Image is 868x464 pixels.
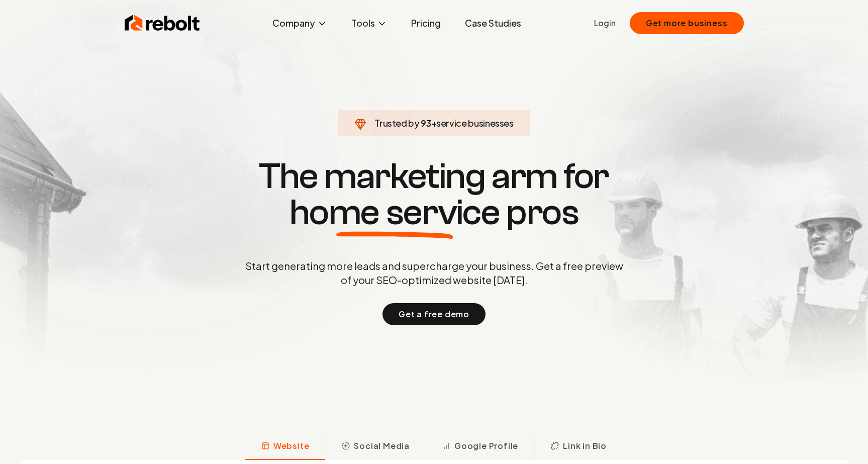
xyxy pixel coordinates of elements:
[354,440,410,452] span: Social Media
[534,434,623,460] button: Link in Bio
[403,13,449,33] a: Pricing
[630,12,744,34] button: Get more business
[343,13,395,33] button: Tools
[382,303,486,325] button: Get a free demo
[457,13,529,33] a: Case Studies
[245,434,326,460] button: Website
[594,17,616,29] a: Login
[290,195,500,231] span: home service
[243,259,625,287] p: Start generating more leads and supercharge your business. Get a free preview of your SEO-optimiz...
[431,117,437,129] span: +
[325,434,426,460] button: Social Media
[125,13,200,33] img: Rebolt Logo
[374,117,419,129] span: Trusted by
[563,440,607,452] span: Link in Bio
[193,158,676,231] h1: The marketing arm for pros
[264,13,335,33] button: Company
[426,434,534,460] button: Google Profile
[436,117,514,129] span: service businesses
[454,440,518,452] span: Google Profile
[273,440,310,452] span: Website
[421,116,431,130] span: 93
